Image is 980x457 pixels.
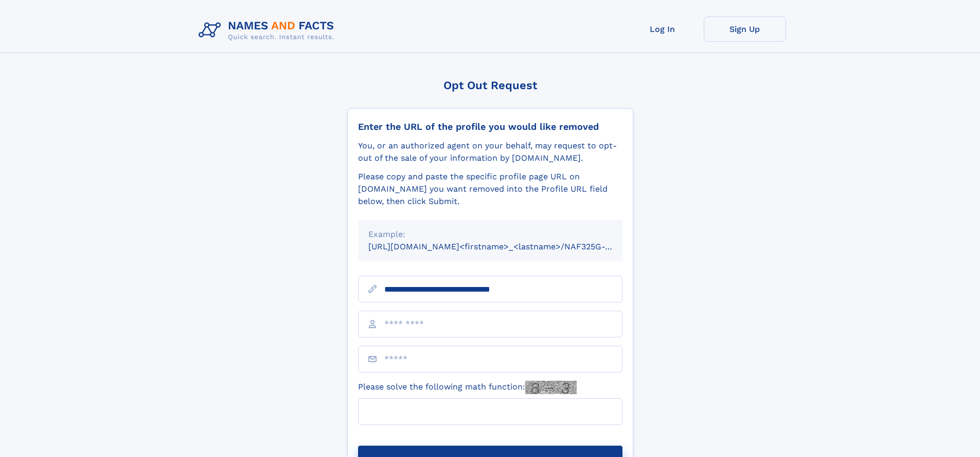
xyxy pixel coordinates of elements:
img: Logo Names and Facts [194,16,343,44]
div: Please copy and paste the specific profile page URL on [DOMAIN_NAME] you want removed into the Pr... [358,171,622,208]
small: [URL][DOMAIN_NAME]<firstname>_<lastname>/NAF325G-xxxxxxxx [368,242,642,251]
div: Opt Out Request [347,79,633,92]
a: Log In [621,16,704,42]
div: Enter the URL of the profile you would like removed [358,121,622,132]
a: Sign Up [704,16,786,42]
label: Please solve the following math function: [358,381,577,394]
div: Example: [368,228,612,241]
div: You, or an authorized agent on your behalf, may request to opt-out of the sale of your informatio... [358,140,622,164]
